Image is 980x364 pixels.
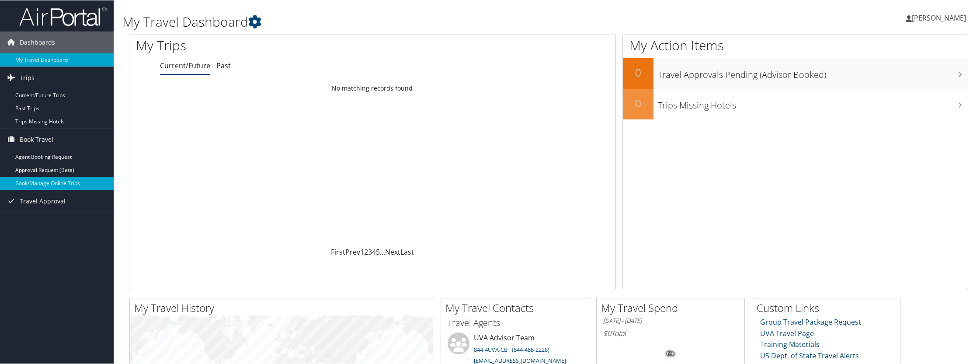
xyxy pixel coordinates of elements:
[20,31,55,53] span: Dashboards
[122,12,691,31] h1: My Travel Dashboard
[623,36,968,54] h1: My Action Items
[400,247,414,256] a: Last
[372,247,376,256] a: 4
[368,247,372,256] a: 3
[448,316,582,329] h3: Travel Agents
[376,247,380,256] a: 5
[134,300,433,315] h2: My Travel History
[623,58,968,88] a: 0Travel Approvals Pending (Advisor Booked)
[19,6,107,26] img: airportal-logo.png
[474,345,549,353] a: 844-4UVA-CBT (844-488-2228)
[364,247,368,256] a: 2
[20,128,53,150] span: Book Travel
[603,328,611,338] span: $0
[760,317,861,326] a: Group Travel Package Request
[667,351,674,356] tspan: 0%
[760,328,814,338] a: UVA Travel Page
[760,339,820,349] a: Training Materials
[757,300,900,315] h2: Custom Links
[623,65,653,80] h2: 0
[760,350,859,360] a: US Dept. of State Travel Alerts
[345,247,360,256] a: Prev
[136,36,407,54] h1: My Trips
[603,316,738,325] h6: [DATE] - [DATE]
[623,95,653,110] h2: 0
[623,88,968,119] a: 0Trips Missing Hotels
[658,64,968,80] h3: Travel Approvals Pending (Advisor Booked)
[445,300,589,315] h2: My Travel Contacts
[360,247,364,256] a: 1
[474,356,566,364] a: [EMAIL_ADDRESS][DOMAIN_NAME]
[603,328,738,338] h6: Total
[129,80,615,96] td: No matching records found
[906,4,975,31] a: [PERSON_NAME]
[912,13,966,22] span: [PERSON_NAME]
[20,190,66,212] span: Travel Approval
[380,247,385,256] span: …
[331,247,345,256] a: First
[658,94,968,111] h3: Trips Missing Hotels
[216,60,231,70] a: Past
[160,60,210,70] a: Current/Future
[20,66,35,88] span: Trips
[601,300,744,315] h2: My Travel Spend
[385,247,400,256] a: Next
